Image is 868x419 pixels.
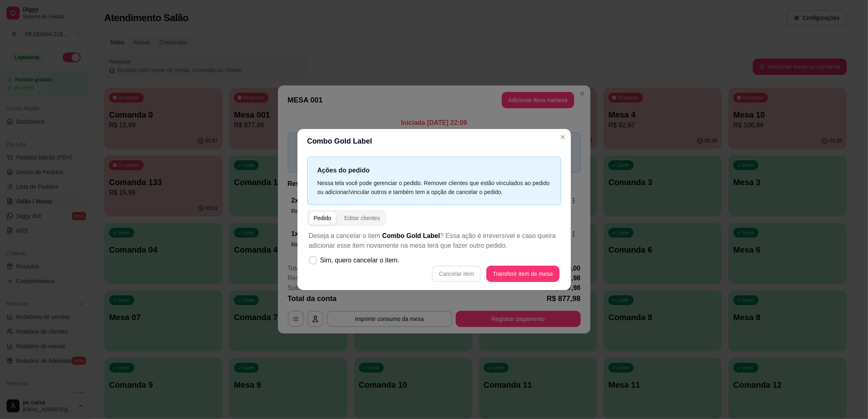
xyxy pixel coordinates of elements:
[314,214,332,222] div: Pedido
[317,179,551,196] div: Nessa tela você pode gerenciar o pedido. Remover clientes que estão vinculados ao pedido ou adici...
[382,232,440,239] span: Combo Gold Label
[486,266,559,282] button: Transferir item de mesa
[309,231,560,251] p: Deseja a cancelar o item ? Essa ação é irreversível e caso queira adicionar esse item novamente n...
[344,214,380,222] div: Editar clientes
[297,129,571,153] header: Combo Gold Label
[556,131,569,144] button: Close
[317,165,551,175] p: Ações do pedido
[320,255,400,265] span: Sim, quero cancelar o item.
